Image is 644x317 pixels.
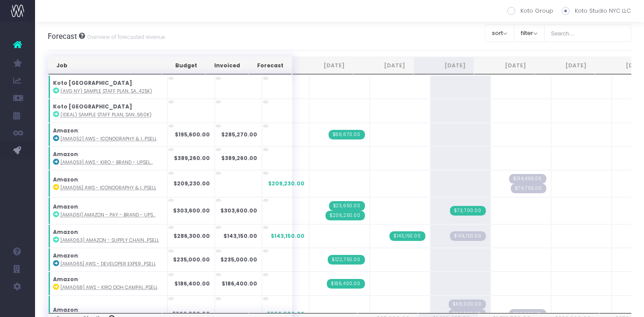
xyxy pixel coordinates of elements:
strong: Koto [GEOGRAPHIC_DATA] [53,79,132,87]
abbr: (Avg NY) Sample Staff Plan, sans ECD ($425K) [60,88,152,94]
th: Budget [162,57,205,74]
small: Overview of forecasted revenue [85,32,165,41]
abbr: [AMA061] Amazon - Pay - Brand - Upsell [60,212,156,218]
td: : [48,248,167,272]
strong: $285,270.00 [221,131,257,138]
strong: $195,600.00 [175,131,210,138]
span: Streamtime Invoice: 322 – [AMA063] Amazon - Supply Chain Services - Brand - Upsell - 1 [389,231,425,241]
span: Streamtime Invoice: 314 – [AMA061] Amazon - Pay - Brand - Upsell [329,201,365,211]
span: Streamtime Invoice: 323 – [AMA068] AWS - OOH Campaign - Campaign - Upsell [327,279,365,289]
th: Sep 25: activate to sort column ascending [414,57,474,74]
strong: $186,400.00 [222,280,257,287]
th: Job: activate to sort column ascending [48,57,162,74]
strong: $303,600.00 [220,207,257,214]
th: Jul 25: activate to sort column ascending [293,57,353,74]
strong: $235,000.00 [173,256,210,263]
strong: $389,260.00 [221,154,257,162]
strong: Amazon [53,176,78,183]
strong: $209,230.00 [173,180,210,187]
th: Forecast [248,57,292,74]
th: Oct 25: activate to sort column ascending [474,57,534,74]
span: Streamtime Invoice: 309 – [AMA052] AWS Iconography & Illustration [329,130,365,139]
td: : [48,146,167,170]
span: $143,150.00 [271,232,304,240]
td: : [48,75,167,99]
label: Koto Studio NYC LLC [562,7,631,15]
td: : [48,224,167,248]
strong: Amazon [53,275,78,283]
span: Streamtime Invoice: 313 – [AMA061] Amazon - Pay - Brand - Upsell [326,211,365,220]
button: filter [514,24,545,42]
td: : [48,123,167,146]
abbr: [AMA053] AWS - Kiro - Brand - Upsell [60,159,153,166]
span: Streamtime Draft Invoice: null – [AMA055] AWS Iconography & Illustration Phase 2 - 2 [511,184,546,193]
abbr: [AMA055] AWS - Iconography & Illustration Phase 2 - Brand - Upsell [60,185,156,191]
strong: Amazon [53,306,78,314]
td: : [48,272,167,295]
abbr: [AMA068] AWS - Kiro OOH Campaign - Campaign - Upsell [60,284,158,291]
td: : [48,197,167,224]
span: Streamtime Draft Invoice: null – [AMA063] Amazon - Supply Chain Services - Brand - Upsell - 1 [450,231,486,241]
strong: Amazon [53,203,78,210]
strong: $303,600.00 [173,207,210,214]
img: images/default_profile_image.png [11,300,24,313]
strong: $235,000.00 [220,256,257,263]
strong: $286,300.00 [173,232,210,240]
abbr: [AMA063] Amazon - Supply Chain Services - Brand - Upsell [60,237,159,244]
abbr: [AMA065] AWS - Developer Experience Graphics - Brand - Upsell [60,261,156,267]
strong: Amazon [53,252,78,259]
input: Search... [544,24,632,42]
button: sort [485,24,514,42]
strong: Amazon [53,150,78,158]
th: Aug 25: activate to sort column ascending [353,57,414,74]
span: Streamtime Invoice: 334 – [AMA061] Amazon - Pay - Brand - Upsell [450,206,486,216]
strong: Amazon [53,127,78,134]
span: Streamtime Draft Invoice: null – [AMA055] AWS Iconography & Illustration Phase 2 - 1 [509,174,546,184]
abbr: (Ideal) Sample Staff Plan, sans ECD ($560K) [60,111,152,118]
strong: $143,150.00 [223,232,257,240]
th: Nov 25: activate to sort column ascending [534,57,595,74]
span: Streamtime Invoice: 318 – [AMA065] Amazon - Developer Experience Graphics - Brand - Upsell - 2 [328,255,365,265]
td: : [48,99,167,122]
strong: $186,400.00 [174,280,210,287]
span: Forecast [48,32,77,41]
label: Koto Group [507,7,553,15]
strong: Amazon [53,228,78,236]
strong: $389,260.00 [174,154,210,162]
abbr: [AMA052] AWS - Iconography & Illustration - Brand - Upsell [60,136,157,142]
span: $209,230.00 [268,180,304,188]
td: : [48,170,167,197]
strong: Koto [GEOGRAPHIC_DATA] [53,103,132,110]
th: Invoiced [205,57,248,74]
span: Streamtime Draft Invoice: null – [AMA071] Amazon - Together - Brand - Upsell [449,300,486,309]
